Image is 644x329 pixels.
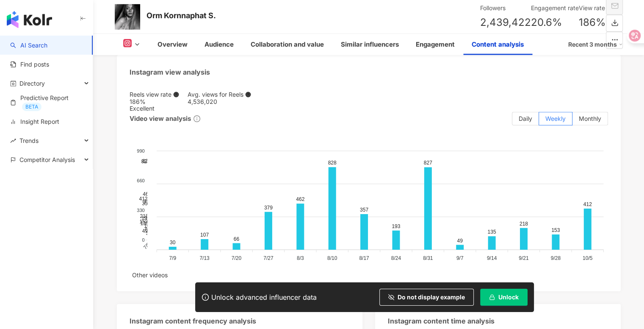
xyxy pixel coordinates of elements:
tspan: 9/14 [486,255,497,261]
div: Avg. views for Reels [188,91,251,98]
tspan: 9/7 [456,255,463,261]
tspan: 7/13 [199,255,210,261]
tspan: 0 [142,237,144,242]
tspan: 7/27 [263,255,274,261]
span: Competitor Analysis [19,150,75,169]
tspan: 7/9 [142,241,151,251]
div: 186% [130,98,179,105]
tspan: 8/24 [391,255,401,261]
div: Instagram view analysis [130,67,210,77]
img: logo [7,11,52,28]
span: rise [10,138,16,144]
tspan: 8/10 [327,255,337,261]
div: Orm Kornnaphat S. [146,10,216,21]
div: View rate [579,3,606,13]
span: Weekly [545,115,566,122]
tspan: 10/5 [582,255,592,261]
div: Instagram content time analysis [388,316,495,326]
div: Audience [205,39,234,50]
a: Find posts [10,60,49,69]
tspan: 8/31 [423,255,433,261]
span: Daily [519,115,532,122]
button: Do not display example [379,289,474,306]
div: Instagram content frequency analysis [130,316,256,326]
div: Other videos [132,272,168,279]
a: searchAI Search [10,41,47,50]
div: Video view analysis [130,114,191,123]
div: Similar influencers [341,39,399,50]
span: Trends [19,131,39,150]
span: Monthly [579,115,601,122]
tspan: 660 [137,178,144,183]
div: Content analysis [472,39,524,50]
tspan: 990 [137,148,144,153]
tspan: 330 [137,207,144,212]
tspan: 9/21 [519,255,529,261]
div: Engagement rate [531,3,579,13]
tspan: 9/28 [550,255,561,261]
span: 20.6% [531,14,562,31]
span: info-circle [192,114,202,123]
div: 4,536,020 [188,98,251,105]
span: Directory [19,74,45,93]
div: Collaboration and value [251,39,324,50]
span: Unlock [498,294,519,301]
a: Predictive ReportBETA [10,94,86,111]
span: Do not display example [398,294,465,301]
div: Overview [158,39,188,50]
img: KOL Avatar [115,4,140,30]
a: Insight Report [10,117,59,126]
div: Unlock advanced influencer data [211,293,317,301]
button: Unlock [480,289,528,306]
span: 2,439,422 [480,16,531,28]
tspan: 8/17 [359,255,369,261]
tspan: 7/9 [169,255,176,261]
div: Recent 3 months [568,38,623,51]
span: 186% [579,14,606,31]
div: Followers [480,3,531,13]
tspan: 7/20 [231,255,241,261]
div: Engagement [416,39,455,50]
tspan: 8/3 [296,255,304,261]
div: Excellent [130,105,179,112]
div: Reels view rate [130,91,179,98]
